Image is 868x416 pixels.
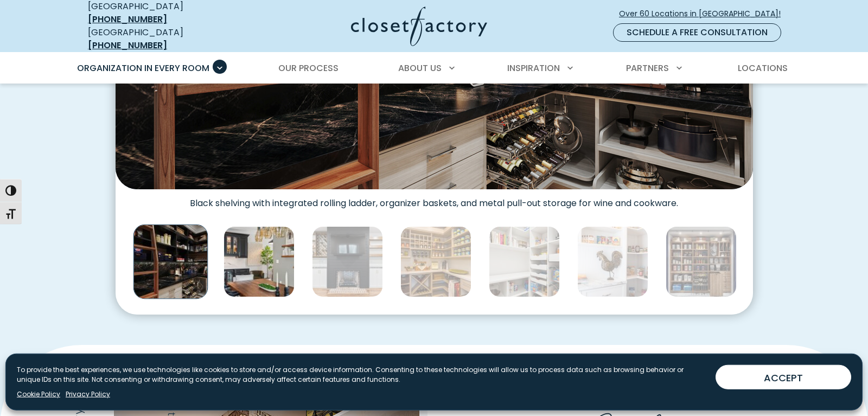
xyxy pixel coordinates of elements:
img: Custom walk-in pantry with light wood tones with wine racks, spice shelves, and built-in storage ... [400,226,471,297]
span: Our Process [278,62,339,74]
button: ACCEPT [716,365,851,389]
p: To provide the best experiences, we use technologies like cookies to store and/or access device i... [17,365,707,385]
nav: Primary Menu [69,53,799,84]
img: Custom pantry with natural wood shelves, pet food storage, and navy sliding barn doors for concea... [666,226,737,297]
span: Inspiration [507,62,560,74]
a: [PHONE_NUMBER] [88,39,167,52]
div: [GEOGRAPHIC_DATA] [88,26,245,52]
figcaption: Black shelving with integrated rolling ladder, organizer baskets, and metal pull-out storage for ... [116,189,753,209]
img: Closet Factory Logo [351,7,487,46]
span: About Us [398,62,442,74]
a: Cookie Policy [17,389,60,399]
span: Partners [626,62,669,74]
a: Schedule a Free Consultation [613,23,781,42]
img: Sophisticated bar design in a dining space with glass-front black cabinets, white marble backspla... [224,226,295,297]
span: Locations [738,62,788,74]
span: Organization in Every Room [77,62,209,74]
img: Custom wine bar with wine lattice and custom bar cabinetry [312,226,383,297]
img: Charming pantry with white beadboard walls and marble counters [577,226,648,297]
a: Privacy Policy [66,389,110,399]
img: White walk-in pantry featuring pull-out drawers, vertical wine storage, and open shelving for dry... [489,226,560,297]
span: Over 60 Locations in [GEOGRAPHIC_DATA]! [619,8,789,20]
a: [PHONE_NUMBER] [88,13,167,25]
a: Over 60 Locations in [GEOGRAPHIC_DATA]! [618,4,790,23]
img: Upscale pantry with black cabinetry, integrated ladder, deep green stone countertops, organized b... [133,225,208,299]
